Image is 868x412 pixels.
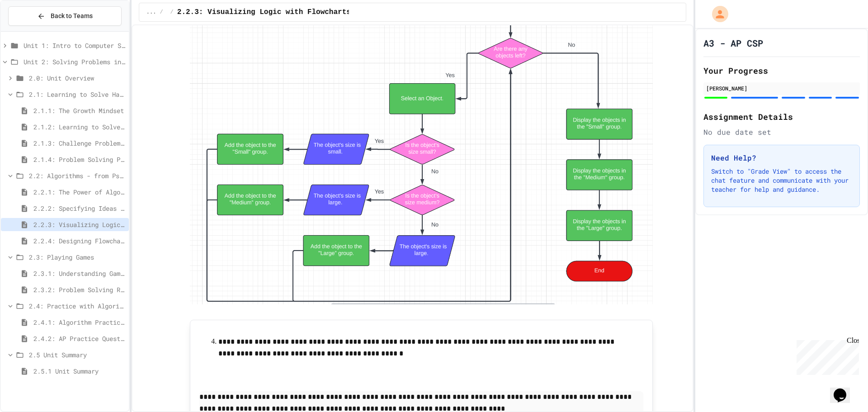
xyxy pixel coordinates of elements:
[29,350,125,360] span: 2.5 Unit Summary
[830,376,859,403] iframe: chat widget
[33,269,125,278] span: 2.3.1: Understanding Games with Flowcharts
[33,187,125,197] span: 2.2.1: The Power of Algorithms
[33,220,125,229] span: 2.2.3: Visualizing Logic with Flowcharts
[33,334,125,343] span: 2.4.2: AP Practice Questions
[29,90,125,99] span: 2.1: Learning to Solve Hard Problems
[711,152,852,163] h3: Need Help?
[33,236,125,246] span: 2.2.4: Designing Flowcharts
[24,41,125,50] span: Unit 1: Intro to Computer Science
[146,9,156,16] span: ...
[29,301,125,311] span: 2.4: Practice with Algorithms
[170,9,174,16] span: /
[33,285,125,294] span: 2.3.2: Problem Solving Reflection
[29,171,125,180] span: 2.2: Algorithms - from Pseudocode to Flowcharts
[33,204,125,213] span: 2.2.2: Specifying Ideas with Pseudocode
[29,73,125,83] span: 2.0: Unit Overview
[8,6,122,26] button: Back to Teams
[33,155,125,164] span: 2.1.4: Problem Solving Practice
[703,127,860,137] div: No due date set
[33,106,125,115] span: 2.1.1: The Growth Mindset
[703,4,731,24] div: My Account
[24,57,125,66] span: Unit 2: Solving Problems in Computer Science
[160,9,163,16] span: /
[51,11,93,21] span: Back to Teams
[706,84,857,92] div: [PERSON_NAME]
[793,336,859,375] iframe: chat widget
[33,317,125,327] span: 2.4.1: Algorithm Practice Exercises
[4,4,62,57] div: Chat with us now!Close
[29,252,125,262] span: 2.3: Playing Games
[33,138,125,148] span: 2.1.3: Challenge Problem - The Bridge
[33,122,125,132] span: 2.1.2: Learning to Solve Hard Problems
[711,167,852,194] p: Switch to "Grade View" to access the chat feature and communicate with your teacher for help and ...
[703,110,860,123] h2: Assignment Details
[33,366,125,376] span: 2.5.1 Unit Summary
[703,37,763,49] h1: A3 - AP CSP
[177,7,351,18] span: 2.2.3: Visualizing Logic with Flowcharts
[703,64,860,77] h2: Your Progress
